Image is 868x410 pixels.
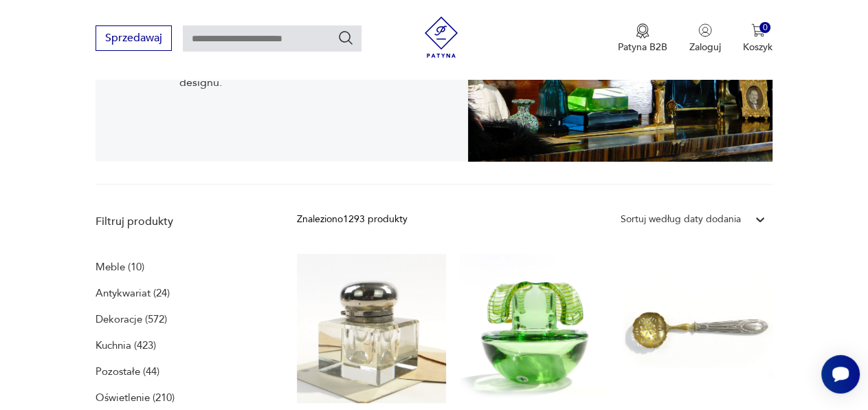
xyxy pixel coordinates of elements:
img: Ikonka użytkownika [698,23,712,37]
a: Sprzedawaj [96,34,172,44]
a: Dekoracje (572) [96,310,167,329]
iframe: Smartsupp widget button [821,355,860,393]
img: Ikona medalu [636,23,649,39]
a: Pozostałe (44) [96,362,159,381]
a: Ikona medaluPatyna B2B [618,23,667,54]
img: Ikona koszyka [751,23,765,37]
img: Patyna - sklep z meblami i dekoracjami vintage [421,17,462,58]
button: Patyna B2B [618,23,667,54]
a: Oświetlenie (210) [96,388,175,407]
p: Koszyk [743,41,772,54]
button: Zaloguj [689,23,721,54]
p: Zaloguj [689,41,721,54]
div: Sortuj według daty dodania [621,212,741,227]
p: Patyna B2B [618,41,667,54]
div: 0 [759,22,771,34]
button: 0Koszyk [743,23,772,54]
button: Szukaj [337,30,354,46]
a: Kuchnia (423) [96,336,156,355]
a: Antykwariat (24) [96,283,170,303]
button: Sprzedawaj [96,25,172,51]
a: Meble (10) [96,257,144,277]
div: Znaleziono 1293 produkty [297,212,408,227]
p: Filtruj produkty [96,214,264,229]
